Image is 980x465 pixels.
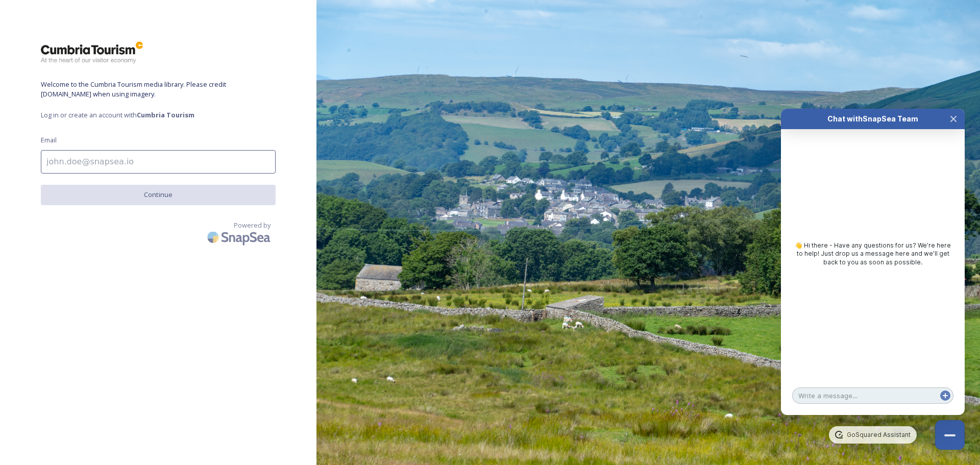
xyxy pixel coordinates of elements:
button: Continue [41,185,276,205]
button: Close Chat [935,420,965,450]
img: SnapSea Logo [204,225,276,249]
div: 👋 Hi there - Have any questions for us? We’re here to help! Just drop us a message here and we’ll... [791,241,954,266]
span: Log in or create an account with [41,110,276,120]
span: Powered by [234,221,271,230]
input: john.doe@snapsea.io [41,150,276,174]
strong: Cumbria Tourism [137,110,194,119]
img: ct_logo.png [41,41,143,64]
span: Email [41,135,57,145]
div: Chat with SnapSea Team [799,114,946,124]
a: GoSquared Assistant [829,426,916,444]
span: Welcome to the Cumbria Tourism media library. Please credit [DOMAIN_NAME] when using imagery. [41,80,276,99]
button: Close Chat [942,109,965,129]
